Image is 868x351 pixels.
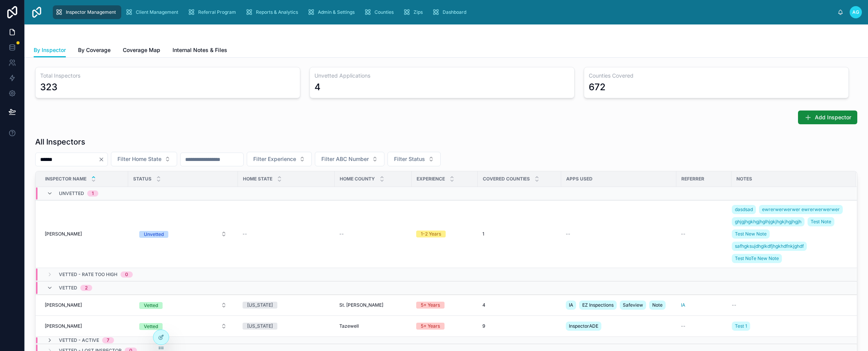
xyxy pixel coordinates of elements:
span: -- [732,302,736,308]
span: -- [681,323,686,329]
a: St. [PERSON_NAME] [339,302,407,308]
a: Referral Program [185,5,241,19]
a: IAEZ InspectionsSafeviewNote [566,299,672,311]
a: Counties [362,5,399,19]
div: 5+ Years [421,302,440,309]
a: Zips [401,5,428,19]
a: IA [681,302,727,308]
span: -- [566,231,570,237]
a: -- [339,231,407,237]
span: Test NoTe New Note [735,255,779,262]
span: Filter Home State [117,155,161,163]
a: Select Button [133,298,233,312]
a: 1 [482,231,557,237]
span: Coverage Map [123,46,160,54]
button: Select Button [111,152,177,166]
a: InspectorADE [566,320,672,332]
button: Select Button [133,298,233,312]
span: InspectorADE [569,323,598,329]
span: Reports & Analytics [256,9,298,15]
span: Apps Used [566,176,593,182]
span: Inspector Name [45,176,86,182]
button: Select Button [133,227,233,241]
span: Tazewell [339,323,359,329]
a: -- [681,323,727,329]
a: [PERSON_NAME] [45,231,124,237]
div: 5+ Years [421,323,440,330]
div: [US_STATE] [247,323,273,330]
span: 9 [482,323,485,329]
a: 4 [482,302,557,308]
a: Test 1 [732,322,750,331]
span: Test 1 [735,323,747,329]
a: Client Management [123,5,184,19]
a: [PERSON_NAME] [45,323,124,329]
a: 5+ Years [416,302,473,309]
a: Reports & Analytics [243,5,303,19]
div: scrollable content [49,4,837,21]
a: Internal Notes & Files [173,43,227,58]
button: Clear [98,156,107,162]
a: By Inspector [34,43,66,58]
div: [US_STATE] [247,302,273,309]
span: AG [852,9,859,15]
span: [PERSON_NAME] [45,323,82,329]
a: ghjgjhgkhgjhglhjgkjhgkjhgjhgjh [732,217,804,226]
a: -- [681,231,727,237]
h3: Total Inspectors [40,72,295,80]
h3: Counties Covered [589,72,844,80]
a: Test Note [808,217,834,226]
a: Test 1 [732,320,847,332]
div: 7 [107,337,109,343]
span: By Inspector [34,46,66,54]
span: -- [681,231,686,237]
a: Coverage Map [123,43,160,58]
div: 1-2 Years [421,231,441,237]
a: Test New Note [732,229,770,239]
div: 672 [589,81,606,93]
span: Zips [414,9,423,15]
span: Filter ABC Number [321,155,369,163]
span: 4 [482,302,485,308]
h1: All Inspectors [35,136,85,147]
span: IA [569,302,573,308]
button: Select Button [388,152,441,166]
span: [PERSON_NAME] [45,231,82,237]
a: Admin & Settings [305,5,360,19]
span: Home County [340,176,375,182]
button: Select Button [315,152,384,166]
a: Test NoTe New Note [732,254,782,263]
span: Inspector Management [66,9,116,15]
span: Filter Status [394,155,425,163]
span: Vetted [59,285,77,291]
a: 9 [482,323,557,329]
div: 323 [40,81,57,93]
span: St. [PERSON_NAME] [339,302,383,308]
div: 2 [85,285,88,291]
a: dasdsadewrerwerwerwer ewrerwerwerwerghjgjhgkhgjhglhjgkjhgkjhgjhgjhTest NoteTest New Notesafhgksuj... [732,203,847,265]
span: dasdsad [735,206,753,213]
span: Test New Note [735,231,767,237]
a: [US_STATE] [243,323,330,330]
span: Add Inspector [815,114,851,121]
span: ghjgjhgkhgjhglhjgkjhgkjhgjhgjh [735,219,801,225]
span: EZ Inspections [582,302,614,308]
a: -- [566,231,672,237]
span: IA [681,302,685,308]
a: [PERSON_NAME] [45,302,124,308]
a: Dashboard [430,5,472,19]
span: ewrerwerwerwer ewrerwerwerwer [762,206,840,213]
a: 5+ Years [416,323,473,330]
span: -- [339,231,344,237]
button: Select Button [133,319,233,333]
a: Select Button [133,319,233,333]
span: Notes [736,176,752,182]
a: safhgksujdhglkdfjhgkhdfnkjghdf [732,242,807,251]
span: Unvetted [59,190,84,197]
span: Covered Counties [483,176,530,182]
a: By Coverage [78,43,111,58]
a: dasdsad [732,205,756,214]
div: 4 [314,81,321,93]
span: Counties [375,9,394,15]
a: 1-2 Years [416,231,473,237]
